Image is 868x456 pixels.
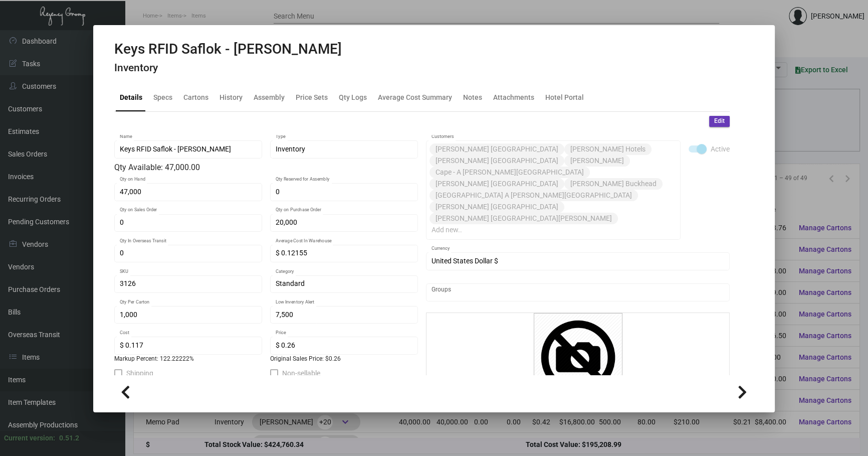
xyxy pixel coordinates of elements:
[714,117,725,125] span: Edit
[429,190,638,201] mat-chip: [GEOGRAPHIC_DATA] A [PERSON_NAME][GEOGRAPHIC_DATA]
[4,433,55,443] div: Current version:
[431,288,725,296] input: Add new..
[429,178,564,190] mat-chip: [PERSON_NAME] [GEOGRAPHIC_DATA]
[431,226,676,234] input: Add new..
[429,201,564,213] mat-chip: [PERSON_NAME] [GEOGRAPHIC_DATA]
[378,92,452,103] div: Average Cost Summary
[153,92,172,103] div: Specs
[493,92,534,103] div: Attachments
[711,143,730,155] span: Active
[429,213,618,224] mat-chip: [PERSON_NAME] [GEOGRAPHIC_DATA][PERSON_NAME]
[709,116,730,127] button: Edit
[564,155,630,167] mat-chip: [PERSON_NAME]
[114,41,342,58] h2: Keys RFID Saflok - [PERSON_NAME]
[429,155,564,167] mat-chip: [PERSON_NAME] [GEOGRAPHIC_DATA]
[564,143,652,155] mat-chip: [PERSON_NAME] Hotels
[126,367,153,379] span: Shipping
[545,92,584,103] div: Hotel Portal
[429,167,590,178] mat-chip: Cape - A [PERSON_NAME][GEOGRAPHIC_DATA]
[114,162,418,174] div: Qty Available: 47,000.00
[564,178,663,190] mat-chip: [PERSON_NAME] Buckhead
[463,92,482,103] div: Notes
[429,143,564,155] mat-chip: [PERSON_NAME] [GEOGRAPHIC_DATA]
[114,62,342,74] h4: Inventory
[120,92,142,103] div: Details
[254,92,285,103] div: Assembly
[59,433,79,443] div: 0.51.2
[183,92,208,103] div: Cartons
[220,92,243,103] div: History
[296,92,328,103] div: Price Sets
[282,367,320,379] span: Non-sellable
[339,92,367,103] div: Qty Logs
